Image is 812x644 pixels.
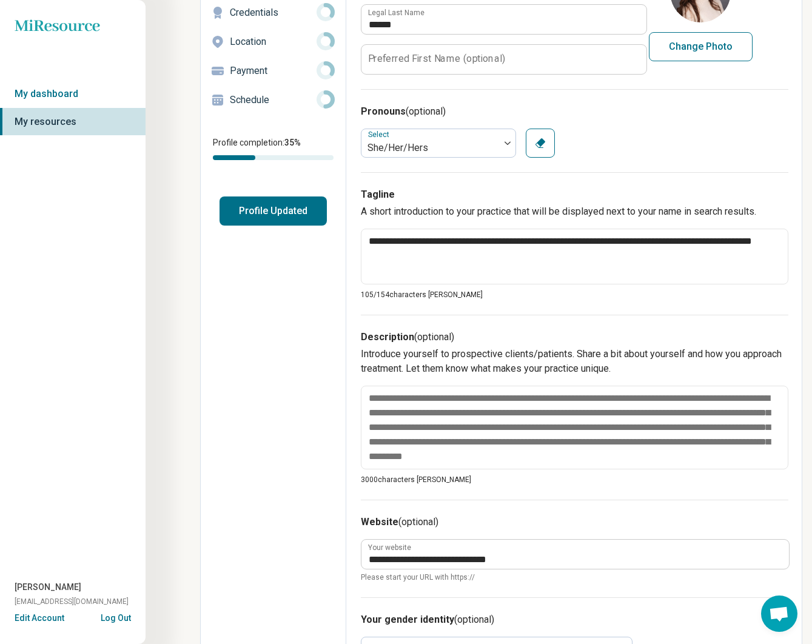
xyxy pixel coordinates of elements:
span: [PERSON_NAME] [15,581,81,594]
a: Payment [201,56,346,86]
p: Schedule [230,93,317,107]
a: Schedule [201,86,346,115]
span: Please start your URL with https:// [361,572,788,583]
label: Legal Last Name [368,9,424,16]
button: Profile Updated [220,196,327,226]
span: (optional) [454,614,494,625]
h3: Pronouns [361,104,788,119]
button: Edit Account [15,612,64,625]
h3: Your gender identity [361,612,788,627]
h3: Website [361,515,788,529]
div: She/Her/Hers [367,141,494,155]
a: Open chat [761,595,797,632]
label: Your website [368,544,411,551]
button: Log Out [101,612,131,622]
h3: Description [361,330,788,344]
a: Location [201,27,346,56]
p: 3000 characters [PERSON_NAME] [361,474,788,485]
label: Preferred First Name (optional) [368,54,505,64]
button: Change Photo [649,32,753,61]
p: A short introduction to your practice that will be displayed next to your name in search results. [361,204,788,219]
span: (optional) [398,516,438,528]
h3: Tagline [361,187,788,202]
p: Credentials [230,5,317,20]
div: Profile completion: [201,129,346,167]
span: 35 % [284,138,301,147]
span: (optional) [414,331,454,343]
p: Location [230,35,317,49]
span: [EMAIL_ADDRESS][DOMAIN_NAME] [15,596,129,607]
label: Select [368,130,392,139]
p: Payment [230,64,317,78]
p: Introduce yourself to prospective clients/patients. Share a bit about yourself and how you approa... [361,347,788,376]
div: Profile completion [213,155,334,160]
p: 105/ 154 characters [PERSON_NAME] [361,289,788,300]
span: (optional) [406,106,446,117]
